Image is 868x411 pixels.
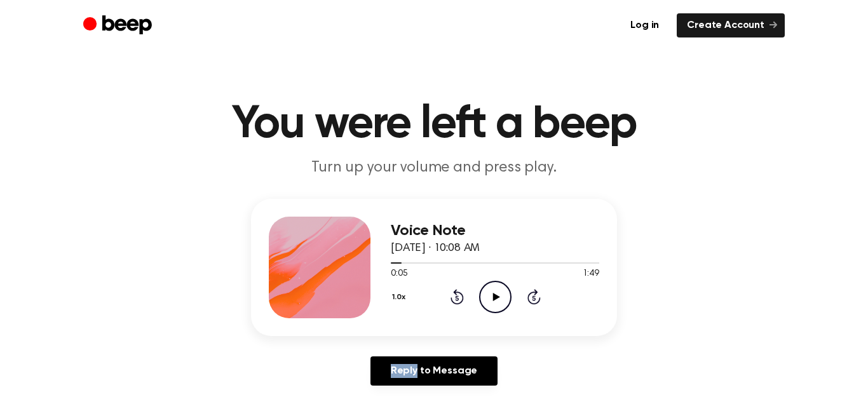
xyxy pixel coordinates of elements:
[677,13,785,37] a: Create Account
[583,267,599,281] span: 1:49
[620,13,669,37] a: Log in
[370,356,498,386] a: Reply to Message
[391,286,410,308] button: 1.0x
[391,267,407,281] span: 0:05
[391,222,599,239] h3: Voice Note
[83,13,155,38] a: Beep
[391,243,480,254] span: [DATE] · 10:08 AM
[190,158,678,179] p: Turn up your volume and press play.
[109,102,759,147] h1: You were left a beep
